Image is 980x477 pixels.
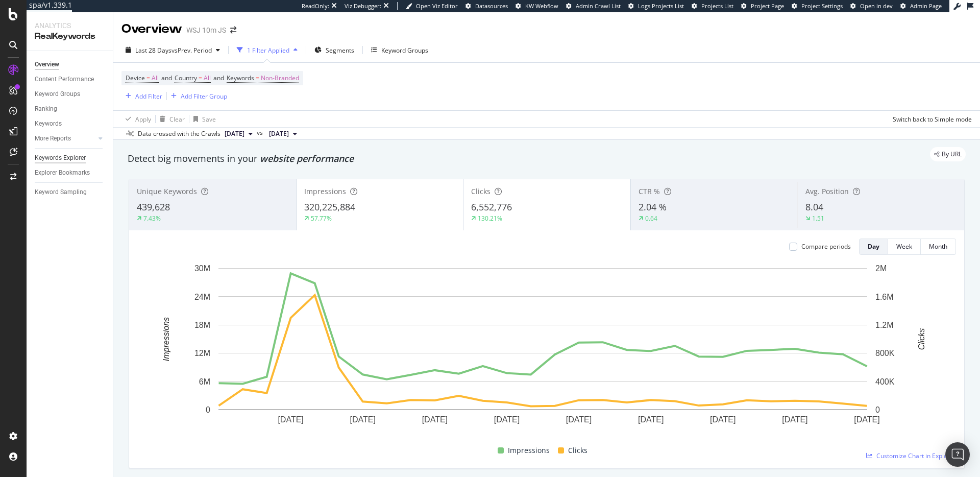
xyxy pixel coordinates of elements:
[889,111,972,127] button: Switch back to Simple mode
[35,20,105,31] div: Analytics
[35,118,106,129] a: Keywords
[710,415,736,424] text: [DATE]
[422,415,448,424] text: [DATE]
[152,71,159,85] span: All
[171,46,212,55] span: vs Prev. Period
[137,186,197,196] span: Unique Keywords
[194,321,210,329] text: 18M
[35,74,94,85] div: Content Performance
[225,129,244,138] span: 2025 Oct. 4th
[310,42,358,58] button: Segments
[35,118,62,129] div: Keywords
[189,111,216,127] button: Save
[516,2,558,10] a: KW Webflow
[278,415,303,424] text: [DATE]
[156,111,185,127] button: Clear
[269,129,289,138] span: 2025 Sep. 6th
[859,238,888,255] button: Day
[566,2,621,10] a: Admin Crawl List
[875,321,894,329] text: 1.2M
[850,2,893,10] a: Open in dev
[945,442,970,467] div: Open Intercom Messenger
[247,46,289,55] div: 1 Filter Applied
[135,46,171,55] span: Last 28 Days
[35,89,80,100] div: Keyword Groups
[265,128,301,140] button: [DATE]
[917,328,926,350] text: Clicks
[194,349,210,357] text: 12M
[135,92,162,101] div: Add Filter
[175,74,197,82] span: Country
[782,415,807,424] text: [DATE]
[302,2,329,10] div: ReadOnly:
[194,292,210,301] text: 24M
[741,2,784,10] a: Project Page
[35,104,106,114] a: Ranking
[311,214,332,223] div: 57.77%
[475,2,508,10] span: Datasources
[35,104,57,114] div: Ranking
[35,31,105,42] div: RealKeywords
[162,317,170,361] text: Impressions
[416,2,458,10] span: Open Viz Editor
[638,2,684,10] span: Logs Projects List
[146,74,150,82] span: =
[261,71,299,85] span: Non-Branded
[35,133,71,144] div: More Reports
[875,292,894,301] text: 1.6M
[875,377,895,386] text: 400K
[942,151,962,157] span: By URL
[910,2,942,10] span: Admin Page
[213,74,224,82] span: and
[812,214,824,223] div: 1.51
[35,59,106,70] a: Overview
[508,444,550,457] span: Impressions
[854,415,879,424] text: [DATE]
[381,46,428,55] div: Keyword Groups
[350,415,376,424] text: [DATE]
[893,115,972,124] div: Switch back to Simple mode
[35,187,106,198] a: Keyword Sampling
[169,115,185,124] div: Clear
[230,27,236,34] div: arrow-right-arrow-left
[645,214,657,223] div: 0.64
[194,264,210,273] text: 30M
[199,74,202,82] span: =
[326,46,354,55] span: Segments
[227,74,254,82] span: Keywords
[181,92,227,101] div: Add Filter Group
[930,147,966,161] div: legacy label
[137,263,948,440] svg: A chart.
[525,2,558,10] span: KW Webflow
[701,2,733,10] span: Projects List
[805,186,849,196] span: Avg. Position
[639,201,667,213] span: 2.04 %
[875,264,887,273] text: 2M
[888,238,921,255] button: Week
[304,186,346,196] span: Impressions
[35,59,59,70] div: Overview
[801,242,851,251] div: Compare periods
[692,2,733,10] a: Projects List
[199,377,210,386] text: 6M
[256,74,259,82] span: =
[220,128,257,140] button: [DATE]
[35,168,90,178] div: Explorer Bookmarks
[143,214,161,223] div: 7.43%
[866,451,956,460] a: Customize Chart in Explorer
[121,90,162,102] button: Add Filter
[206,406,210,414] text: 0
[639,186,660,196] span: CTR %
[566,415,592,424] text: [DATE]
[568,444,587,457] span: Clicks
[202,115,216,124] div: Save
[257,128,265,137] span: vs
[126,74,145,82] span: Device
[186,25,226,35] div: WSJ 10m JS
[304,201,355,213] span: 320,225,884
[233,42,302,58] button: 1 Filter Applied
[628,2,684,10] a: Logs Projects List
[792,2,843,10] a: Project Settings
[875,406,880,414] text: 0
